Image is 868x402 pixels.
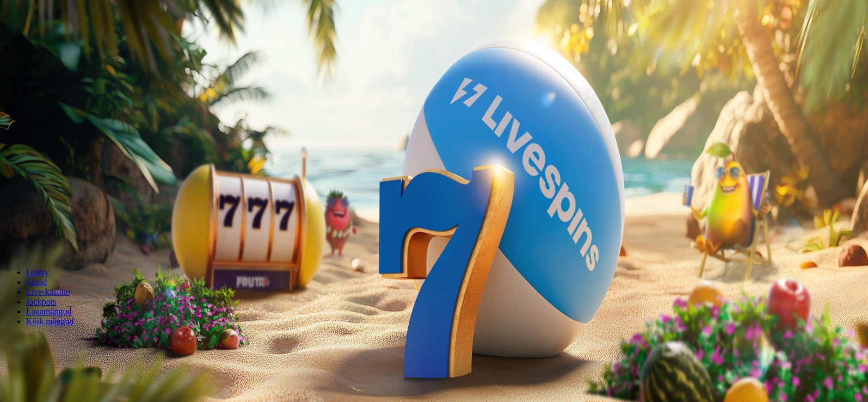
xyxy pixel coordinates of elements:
[26,317,74,326] a: Kõik mängud
[4,249,864,347] header: Lobby
[26,277,47,287] a: Slotid
[26,297,56,306] a: Jackpots
[26,307,72,316] a: Lauamängud
[4,249,864,326] nav: Lobby
[26,268,49,277] a: Lobby
[26,287,70,296] a: Live-kasiino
